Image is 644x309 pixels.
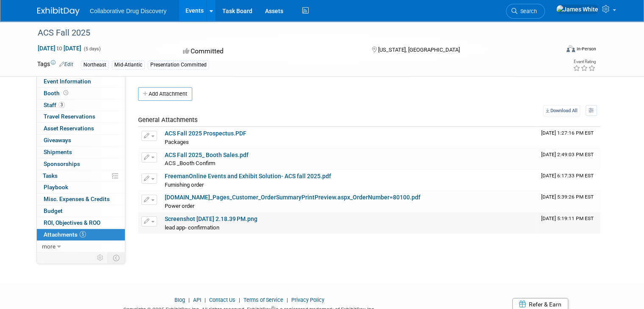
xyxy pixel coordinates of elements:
span: Giveaways [44,137,71,143]
td: Upload Timestamp [538,191,600,212]
div: Mid-Atlantic [112,61,145,69]
span: Furnishing order [165,182,204,188]
a: Budget [37,205,125,217]
span: Upload Timestamp [541,194,594,200]
span: [DATE] [DATE] [37,44,82,52]
div: Committed [180,44,358,59]
span: Misc. Expenses & Credits [44,196,110,202]
td: Personalize Event Tab Strip [93,252,108,263]
a: Playbook [37,182,125,193]
td: Toggle Event Tabs [108,252,125,263]
span: Upload Timestamp [541,152,594,157]
div: Event Format [514,44,596,57]
button: Add Attachment [138,87,192,101]
span: | [186,297,192,303]
span: Staff [44,102,65,108]
a: [DOMAIN_NAME]_Pages_Customer_OrderSummaryPrintPreview.aspx_OrderNumber=80100.pdf [165,194,420,201]
span: ACS _Booth Confirm [165,160,216,166]
span: more [42,243,55,250]
span: [US_STATE], [GEOGRAPHIC_DATA] [378,47,460,53]
span: | [285,297,290,303]
a: Event Information [37,76,125,87]
a: Privacy Policy [291,297,324,303]
a: ACS Fall 2025_ Booth Sales.pdf [165,152,249,158]
td: Upload Timestamp [538,149,600,170]
a: ACS Fall 2025 Prospectus.PDF [165,130,246,137]
a: Contact Us [209,297,235,303]
a: Staff3 [37,99,125,111]
a: Attachments5 [37,229,125,240]
span: Upload Timestamp [541,173,594,179]
a: Misc. Expenses & Credits [37,193,125,205]
div: In-Person [576,46,596,52]
span: to [55,45,64,52]
span: General Attachments [138,116,198,124]
span: Upload Timestamp [541,130,594,136]
span: Booth not reserved yet [62,90,70,96]
span: Upload Timestamp [541,215,594,221]
a: Booth [37,88,125,99]
span: 5 [80,231,86,237]
a: Asset Reservations [37,123,125,134]
img: Format-Inperson.png [567,45,575,52]
a: Search [506,4,545,19]
span: Travel Reservations [44,113,95,120]
a: FreemanOnline Events and Exhibit Solution- ACS fall 2025.pdf [165,173,331,179]
a: Edit [59,61,73,67]
span: Packages [165,139,189,145]
a: Travel Reservations [37,111,125,122]
span: ROI, Objectives & ROO [44,219,100,226]
span: (5 days) [83,46,101,52]
span: | [237,297,242,303]
a: Tasks [37,170,125,182]
span: Asset Reservations [44,125,94,132]
td: Upload Timestamp [538,212,600,234]
a: more [37,241,125,252]
span: Playbook [44,184,68,190]
a: Shipments [37,146,125,158]
span: Event Information [44,78,91,85]
span: Booth [44,90,70,97]
span: Search [517,8,537,14]
a: Blog [174,297,185,303]
a: Terms of Service [243,297,283,303]
div: Northeast [81,61,109,69]
img: James White [556,5,599,14]
span: Collaborative Drug Discovery [90,8,166,14]
td: Upload Timestamp [538,127,600,148]
span: lead app- confirmation [165,224,219,231]
span: Shipments [44,149,72,155]
span: Attachments [44,231,86,238]
a: Download All [543,105,580,116]
td: Tags [37,60,73,69]
a: Giveaways [37,135,125,146]
a: Screenshot [DATE] 2.18.39 PM.png [165,215,257,222]
span: | [202,297,208,303]
div: Event Rating [573,60,596,64]
span: 3 [58,102,65,108]
a: ROI, Objectives & ROO [37,217,125,229]
a: Sponsorships [37,158,125,170]
img: ExhibitDay [37,7,80,16]
span: Power order [165,203,194,209]
span: Budget [44,207,63,214]
div: ACS Fall 2025 [35,25,549,41]
td: Upload Timestamp [538,170,600,191]
span: Tasks [43,172,58,179]
span: Sponsorships [44,160,80,167]
div: Presentation Committed [148,61,209,69]
a: API [193,297,201,303]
